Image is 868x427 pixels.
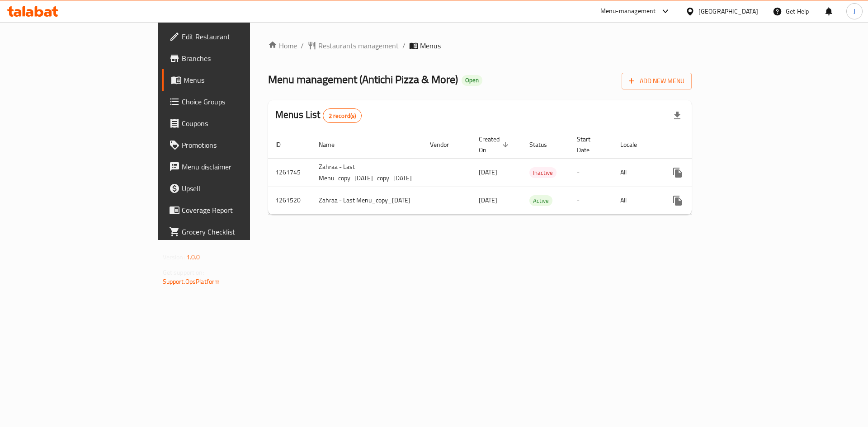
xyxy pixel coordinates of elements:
[666,105,688,127] div: Export file
[529,195,552,206] div: Active
[600,6,656,17] div: Menu-management
[182,183,296,194] span: Upsell
[162,199,303,221] a: Coverage Report
[577,134,602,155] span: Start Date
[689,190,710,211] button: Change Status
[660,131,761,159] th: Actions
[570,158,613,187] td: -
[667,162,689,183] button: more
[629,75,684,87] span: Add New Menu
[182,53,296,64] span: Branches
[184,75,296,85] span: Menus
[163,267,204,278] span: Get support on:
[162,69,303,91] a: Menus
[529,168,557,178] span: Inactive
[529,139,559,150] span: Status
[462,76,482,84] span: Open
[163,251,185,263] span: Version:
[162,134,303,156] a: Promotions
[311,158,423,187] td: Zahraa - Last Menu_copy_[DATE]_copy_[DATE]
[182,226,296,237] span: Grocery Checklist
[163,276,220,287] a: Support.OpsPlatform
[275,139,292,150] span: ID
[162,26,303,47] a: Edit Restaurant
[622,73,692,89] button: Add New Menu
[402,40,406,51] li: /
[182,118,296,129] span: Coupons
[689,162,710,183] button: Change Status
[854,6,855,16] span: J
[182,31,296,42] span: Edit Restaurant
[462,75,482,86] div: Open
[667,190,689,211] button: more
[162,91,303,113] a: Choice Groups
[613,187,660,214] td: All
[529,196,552,206] span: Active
[323,112,362,120] span: 2 record(s)
[162,47,303,69] a: Branches
[182,96,296,107] span: Choice Groups
[620,139,649,150] span: Locale
[307,40,399,51] a: Restaurants management
[318,40,399,51] span: Restaurants management
[268,131,761,215] table: enhanced table
[479,194,497,206] span: [DATE]
[268,40,692,51] nav: breadcrumb
[162,178,303,199] a: Upsell
[479,134,511,155] span: Created On
[698,6,758,16] div: [GEOGRAPHIC_DATA]
[479,166,497,178] span: [DATE]
[275,108,362,123] h2: Menus List
[182,140,296,150] span: Promotions
[162,221,303,243] a: Grocery Checklist
[323,108,362,123] div: Total records count
[162,113,303,134] a: Coupons
[420,40,441,51] span: Menus
[186,251,200,263] span: 1.0.0
[319,139,346,150] span: Name
[268,69,458,89] span: Menu management ( Antichi Pizza & More )
[311,187,423,214] td: Zahraa - Last Menu_copy_[DATE]
[430,139,461,150] span: Vendor
[162,156,303,178] a: Menu disclaimer
[613,158,660,187] td: All
[182,205,296,216] span: Coverage Report
[182,161,296,172] span: Menu disclaimer
[570,187,613,214] td: -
